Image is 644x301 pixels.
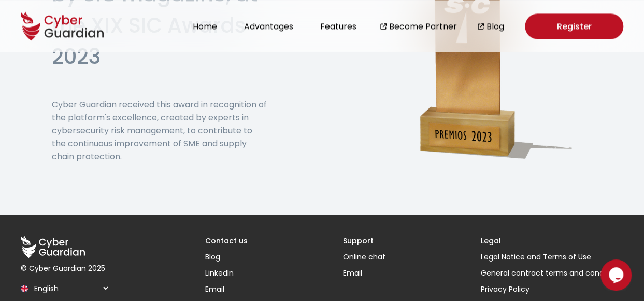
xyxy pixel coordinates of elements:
h3: Legal [481,236,623,247]
iframe: chat widget [600,259,634,291]
a: Privacy Policy [481,284,623,295]
a: Email [343,268,385,279]
a: LinkedIn [205,268,248,279]
a: Blog [205,252,248,263]
p: Cyber Guardian received this award in recognition of the platform's excellence, created by expert... [52,98,270,163]
a: Email [205,284,248,295]
a: General contract terms and conditions [481,268,623,279]
button: Features [317,19,360,33]
button: Online chat [343,252,385,263]
a: Become Partner [389,20,457,33]
a: Legal Notice and Terms of Use [481,252,623,263]
button: Advantages [241,19,296,33]
button: Home [190,19,220,33]
h3: Support [343,236,385,247]
a: Register [525,13,623,39]
h3: Contact us [205,236,248,247]
a: Blog [486,20,504,33]
p: © Cyber Guardian 2025 [21,263,110,274]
